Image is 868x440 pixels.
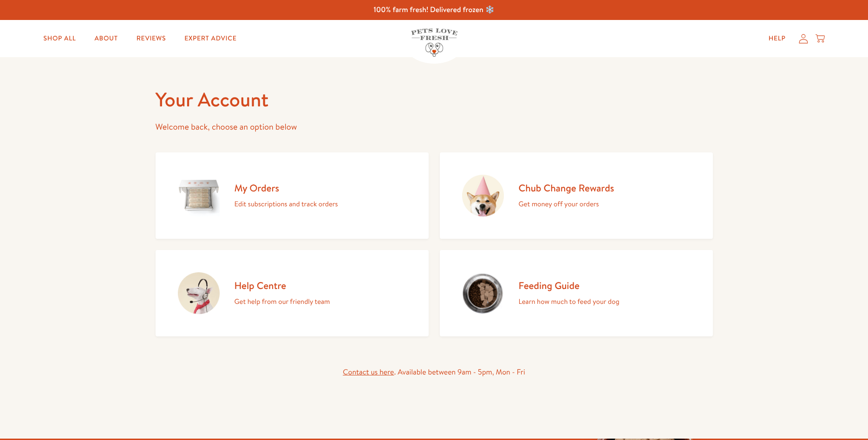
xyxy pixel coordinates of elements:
[235,296,330,308] p: Get help from our friendly team
[343,367,394,377] a: Contact us here
[156,250,429,336] a: Help Centre Get help from our friendly team
[519,182,614,194] h2: Chub Change Rewards
[87,29,125,48] a: About
[129,29,173,48] a: Reviews
[411,28,457,57] img: Pets Love Fresh
[761,29,793,48] a: Help
[156,87,713,112] h1: Your Account
[440,250,713,336] a: Feeding Guide Learn how much to feed your dog
[156,366,713,379] div: . Available between 9am - 5pm, Mon - Fri
[440,152,713,239] a: Chub Change Rewards Get money off your orders
[235,279,330,292] h2: Help Centre
[519,296,620,308] p: Learn how much to feed your dog
[156,152,429,239] a: My Orders Edit subscriptions and track orders
[235,182,338,194] h2: My Orders
[156,120,713,134] p: Welcome back, choose an option below
[36,29,83,48] a: Shop All
[519,279,620,292] h2: Feeding Guide
[177,29,244,48] a: Expert Advice
[235,198,338,210] p: Edit subscriptions and track orders
[519,198,614,210] p: Get money off your orders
